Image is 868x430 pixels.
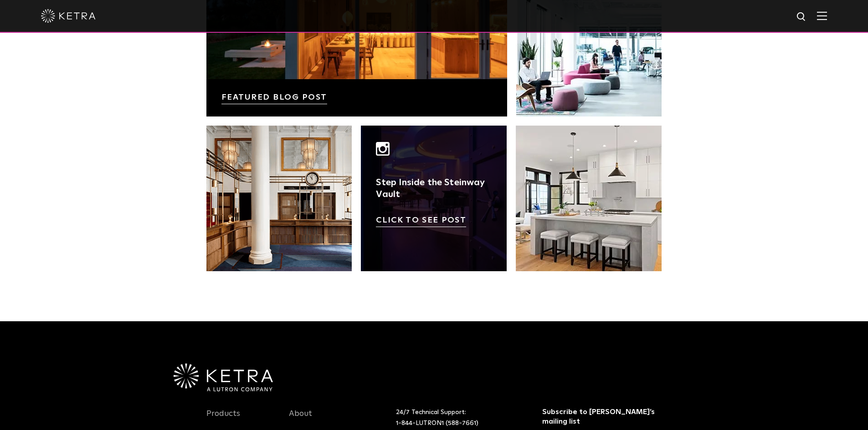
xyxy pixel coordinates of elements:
[817,11,827,20] img: Hamburger%20Nav.svg
[206,409,240,430] a: Products
[289,409,312,430] a: About
[41,9,96,23] img: ketra-logo-2019-white
[542,407,659,426] h3: Subscribe to [PERSON_NAME]’s mailing list
[396,420,478,426] a: 1-844-LUTRON1 (588-7661)
[174,364,273,392] img: Ketra-aLutronCo_White_RGB
[796,11,807,23] img: search icon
